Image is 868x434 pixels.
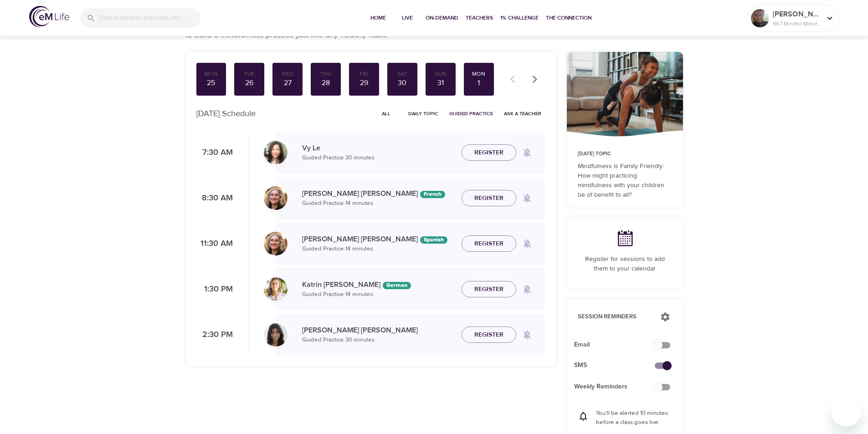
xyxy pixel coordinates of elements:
img: vy-profile-good-3.jpg [264,141,288,164]
div: Sun [429,70,452,78]
img: Maria%20Alonso%20Martinez.png [264,186,288,210]
p: Katrin [PERSON_NAME] [302,279,454,290]
span: Register [474,147,503,158]
img: Lara_Sragow-min.jpg [264,323,288,347]
span: Live [396,13,418,23]
p: Guided Practice · 30 minutes [302,153,454,163]
p: Vy Le [302,143,454,153]
span: The Connection [546,13,591,23]
div: 29 [353,78,375,88]
span: Ask a Teacher [504,109,541,118]
div: Thu [314,70,337,78]
div: Mon [200,70,223,78]
button: Register [462,235,516,252]
p: [DATE] Topic [578,150,672,158]
p: 1:30 PM [196,283,233,296]
div: The episodes in this programs will be in Spanish [420,236,447,244]
p: You'll be alerted 10 minutes before a class goes live. [596,409,672,427]
img: Maria%20Alonso%20Martinez.png [264,232,288,255]
span: Guided Practice [449,109,493,118]
button: Register [462,327,516,343]
iframe: Button to launch messaging window [832,398,861,427]
p: 11:30 AM [196,238,233,250]
div: 27 [276,78,299,88]
button: Register [462,281,516,298]
p: 2:30 PM [196,329,233,341]
div: Fri [353,70,375,78]
span: Email [574,340,661,350]
span: Register [474,238,503,250]
p: [PERSON_NAME] [PERSON_NAME] [302,234,454,245]
p: Guided Practice · 14 minutes [302,290,454,299]
div: 30 [391,78,414,88]
span: Register [474,193,503,204]
span: Weekly Reminders [574,382,661,392]
div: 1 [467,78,490,88]
span: Register [474,329,503,341]
span: All [375,109,397,118]
span: Remind me when a class goes live every Monday at 11:30 AM [516,233,538,255]
span: Daily Topic [408,109,438,118]
span: Remind me when a class goes live every Monday at 7:30 AM [516,142,538,163]
button: Daily Topic [405,107,442,121]
p: Guided Practice · 14 minutes [302,199,454,208]
div: Sat [391,70,414,78]
div: 31 [429,78,452,88]
p: 7:30 AM [196,147,233,159]
button: All [372,107,401,121]
div: 28 [314,78,337,88]
div: 26 [238,78,261,88]
p: [PERSON_NAME] [PERSON_NAME] [302,188,454,199]
span: SMS [574,361,661,370]
div: Wed [276,70,299,78]
img: logo [29,6,69,27]
img: Katrin%20Buisman.jpg [264,277,288,301]
p: [DATE] Schedule [196,107,256,120]
input: Find programs, teachers, etc... [99,8,200,28]
button: Register [462,144,516,161]
div: Tue [238,70,261,78]
p: Guided Practice · 14 minutes [302,245,454,254]
img: Remy Sharp [751,9,769,27]
p: Session Reminders [578,312,651,322]
div: The episodes in this programs will be in French [420,191,445,198]
span: 1% Challenge [500,13,539,23]
div: Mon [467,70,490,78]
p: Guided Practice · 30 minutes [302,336,454,345]
span: Remind me when a class goes live every Monday at 2:30 PM [516,324,538,346]
p: [PERSON_NAME] [773,9,821,20]
span: On-Demand [426,13,458,23]
span: Home [367,13,389,23]
p: 8:30 AM [196,192,233,204]
span: Register [474,284,503,295]
button: Register [462,190,516,207]
button: Guided Practice [446,107,497,121]
div: 25 [200,78,223,88]
span: Remind me when a class goes live every Monday at 8:30 AM [516,187,538,209]
span: Teachers [466,13,493,23]
p: 967 Mindful Minutes [773,20,821,28]
div: The episodes in this programs will be in German [383,282,411,289]
p: [PERSON_NAME] [PERSON_NAME] [302,325,454,336]
p: Register for sessions to add them to your calendar [578,255,672,274]
p: Mindfulness is Family Friendly: How might practicing mindfulness with your children be of benefit... [578,162,672,200]
button: Ask a Teacher [500,107,545,121]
